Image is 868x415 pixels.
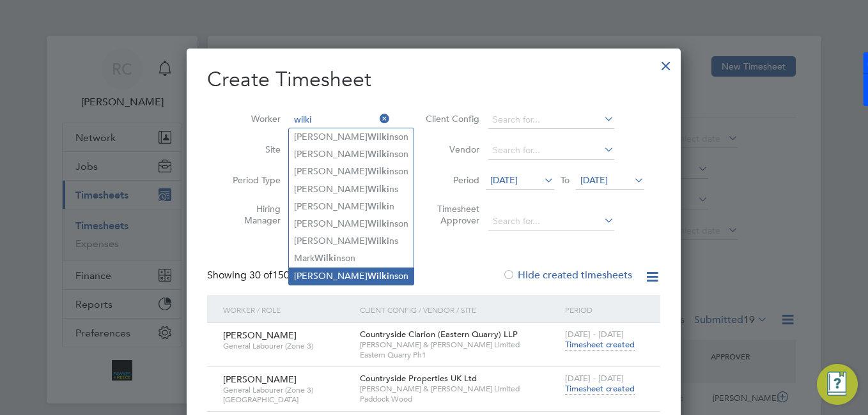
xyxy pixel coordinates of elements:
span: Eastern Quarry Ph1 [360,350,559,360]
label: Site [223,144,281,155]
div: Worker / Role [220,295,357,324]
span: [DATE] [580,174,608,186]
span: Countryside Clarion (Eastern Quarry) LLP [360,329,518,340]
label: Vendor [422,144,479,155]
span: [PERSON_NAME] [223,373,297,385]
div: Client Config / Vendor / Site [357,295,562,324]
li: [PERSON_NAME] ns [289,232,414,250]
label: Hiring Manager [223,203,281,226]
b: Wilki [368,201,389,212]
input: Search for... [488,142,614,160]
span: To [557,172,573,188]
span: 150 Workers [249,269,329,282]
b: Wilki [368,236,389,246]
b: Wilki [314,253,336,264]
label: Hide created timesheets [502,269,632,282]
span: Countryside Properties UK Ltd [360,373,477,384]
span: [PERSON_NAME] & [PERSON_NAME] Limited [360,384,559,394]
h2: Create Timesheet [207,66,660,93]
div: Showing [207,269,332,282]
b: Wilki [368,218,389,229]
span: 30 of [249,269,272,282]
input: Search for... [488,111,614,129]
li: [PERSON_NAME] ns [289,181,414,198]
b: Wilki [368,149,389,160]
input: Search for... [488,213,614,230]
b: Wilki [368,271,389,282]
label: Timesheet Approver [422,203,479,226]
button: Engage Resource Center [817,364,858,405]
li: [PERSON_NAME] n [289,198,414,215]
li: [PERSON_NAME] nson [289,215,414,232]
label: Client Config [422,113,479,124]
span: [DATE] - [DATE] [565,329,624,340]
span: Paddock Wood [360,394,559,404]
span: [DATE] [490,174,518,186]
span: [PERSON_NAME] [223,329,297,341]
span: General Labourer (Zone 3) [223,341,350,351]
span: [PERSON_NAME] & [PERSON_NAME] Limited [360,340,559,350]
span: General Labourer (Zone 3) [GEOGRAPHIC_DATA] [223,385,350,405]
div: Period [562,295,647,324]
span: Timesheet created [565,339,635,351]
span: Timesheet created [565,383,635,395]
label: Period [422,174,479,186]
li: [PERSON_NAME] nson [289,268,414,285]
span: [DATE] - [DATE] [565,373,624,384]
label: Period Type [223,174,281,186]
li: [PERSON_NAME] nson [289,146,414,163]
b: Wilki [368,132,389,142]
b: Wilki [368,166,389,177]
li: Mark nson [289,250,414,267]
li: [PERSON_NAME] nson [289,128,414,146]
li: [PERSON_NAME] nson [289,163,414,180]
input: Search for... [290,111,390,129]
label: Worker [223,113,281,124]
b: Wilki [368,184,389,195]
